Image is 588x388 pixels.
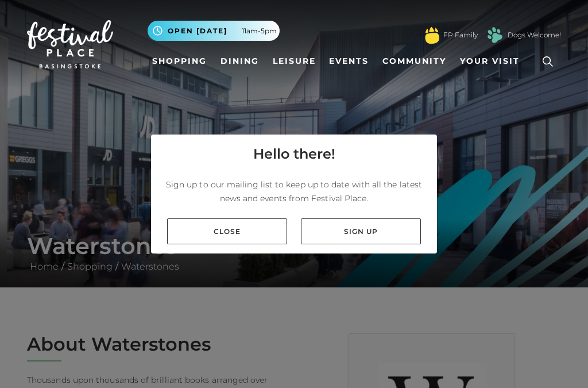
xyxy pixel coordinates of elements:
[460,55,520,67] span: Your Visit
[455,51,530,72] a: Your Visit
[27,20,113,68] img: Festival Place Logo
[216,51,264,72] a: Dining
[242,26,277,36] span: 11am-5pm
[167,218,287,244] a: Close
[378,51,451,72] a: Community
[443,30,478,40] a: FP Family
[268,51,320,72] a: Leisure
[160,178,428,205] p: Sign up to our mailing list to keep up to date with all the latest news and events from Festival ...
[301,218,421,244] a: Sign up
[253,144,335,164] h4: Hello there!
[168,26,227,36] span: Open [DATE]
[324,51,373,72] a: Events
[508,30,561,40] a: Dogs Welcome!
[148,21,280,41] button: Open [DATE] 11am-5pm
[148,51,211,72] a: Shopping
